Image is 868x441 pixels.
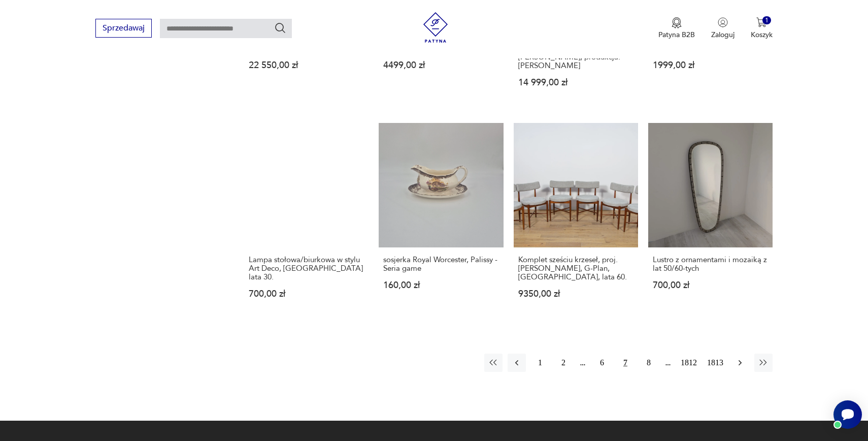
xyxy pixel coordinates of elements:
[531,354,549,372] button: 1
[658,17,695,40] button: Patyna B2B
[518,78,633,87] p: 14 999,00 zł
[751,30,773,40] p: Koszyk
[678,354,699,372] button: 1812
[249,290,364,298] p: 700,00 zł
[95,25,152,33] a: Sprzedawaj
[653,281,768,290] p: 700,00 zł
[711,17,735,40] button: Zaloguj
[658,30,695,40] p: Patyna B2B
[718,17,728,27] img: Ikonka użytkownika
[379,123,503,318] a: sosjerka Royal Worcester, Palissy - Seria gamesosjerka Royal Worcester, Palissy - Seria game160,0...
[249,256,364,281] h3: Lampa stołowa/biurkowa w stylu Art Deco, [GEOGRAPHIC_DATA] lata 30.
[762,16,771,25] div: 1
[383,256,498,273] h3: sosjerka Royal Worcester, Palissy - Seria game
[833,400,862,429] iframe: Smartsupp widget button
[518,256,633,281] h3: Komplet sześciu krzeseł, proj. [PERSON_NAME], G-Plan, [GEOGRAPHIC_DATA], lata 60.
[554,354,573,372] button: 2
[274,22,286,34] button: Szukaj
[658,17,695,40] a: Ikona medaluPatyna B2B
[756,17,766,27] img: Ikona koszyka
[514,123,638,318] a: Komplet sześciu krzeseł, proj. I. Kofod-Larsen, G-Plan, Wielka Brytania, lata 60.Komplet sześciu ...
[616,354,635,372] button: 7
[705,354,726,372] button: 1813
[648,123,773,318] a: Lustro z ornamentami i mozaiką z lat 50/60-tychLustro z ornamentami i mozaiką z lat 50/60-tych700...
[518,27,633,70] h3: Fotel wypoczynkowy, duński design, lata 60, projektant: [PERSON_NAME]. [PERSON_NAME], produkcja: ...
[244,123,369,318] a: Lampa stołowa/biurkowa w stylu Art Deco, Niemcy lata 30.Lampa stołowa/biurkowa w stylu Art Deco, ...
[751,17,773,40] button: 1Koszyk
[249,61,364,70] p: 22 550,00 zł
[672,17,682,28] img: Ikona medalu
[653,256,768,273] h3: Lustro z ornamentami i mozaiką z lat 50/60-tych
[593,354,611,372] button: 6
[653,61,768,70] p: 1999,00 zł
[383,281,498,290] p: 160,00 zł
[640,354,658,372] button: 8
[518,290,633,298] p: 9350,00 zł
[711,30,735,40] p: Zaloguj
[383,61,498,70] p: 4499,00 zł
[95,19,152,38] button: Sprzedawaj
[420,12,451,43] img: Patyna - sklep z meblami i dekoracjami vintage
